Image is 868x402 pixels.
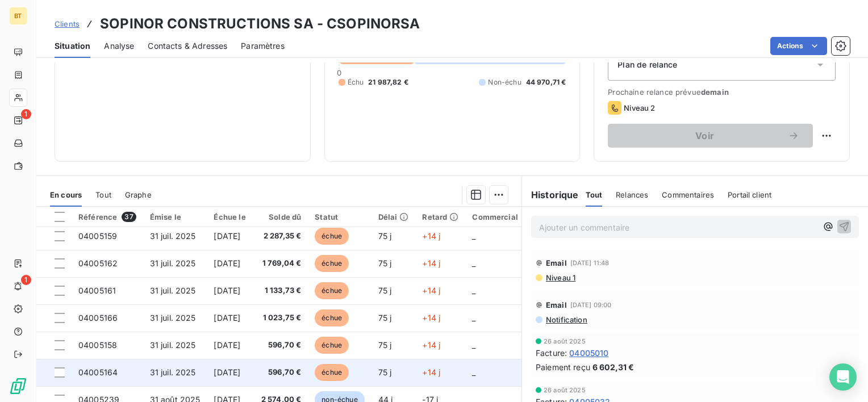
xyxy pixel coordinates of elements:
[315,309,349,326] span: échue
[315,337,349,354] span: échue
[378,212,409,221] div: Délai
[472,340,475,350] span: _
[21,109,31,119] span: 1
[122,212,136,222] span: 37
[526,77,566,87] span: 44 970,71 €
[214,258,240,268] span: [DATE]
[608,87,836,97] span: Prochaine relance prévue
[260,212,302,221] div: Solde dû
[608,124,813,148] button: Voir
[546,258,567,267] span: Email
[624,103,655,112] span: Niveau 2
[422,313,440,323] span: +14 j
[570,259,610,266] span: [DATE] 11:48
[315,255,349,272] span: échue
[260,340,302,351] span: 596,70 €
[148,40,227,52] span: Contacts & Adresses
[315,228,349,245] span: échue
[472,313,475,323] span: _
[592,361,635,373] span: 6 602,31 €
[378,313,392,323] span: 75 j
[150,258,196,268] span: 31 juil. 2025
[78,286,116,295] span: 04005161
[337,68,341,77] span: 0
[214,367,240,377] span: [DATE]
[260,231,302,242] span: 2 287,35 €
[21,275,31,285] span: 1
[150,340,196,350] span: 31 juil. 2025
[9,7,27,25] div: BT
[472,286,475,295] span: _
[150,231,196,241] span: 31 juil. 2025
[829,363,857,391] div: Open Intercom Messenger
[770,37,827,55] button: Actions
[260,312,302,324] span: 1 023,75 €
[55,19,80,28] span: Clients
[422,231,440,241] span: +14 j
[522,188,579,202] h6: Historique
[78,231,117,241] span: 04005159
[315,212,364,221] div: Statut
[150,212,201,221] div: Émise le
[422,367,440,377] span: +14 j
[472,367,475,377] span: _
[368,77,408,87] span: 21 987,82 €
[78,340,117,350] span: 04005158
[545,273,575,282] span: Niveau 1
[78,258,118,268] span: 04005162
[546,300,567,309] span: Email
[260,285,302,296] span: 1 133,73 €
[214,212,245,221] div: Échue le
[104,40,134,52] span: Analyse
[378,286,392,295] span: 75 j
[662,190,714,199] span: Commentaires
[315,364,349,381] span: échue
[315,282,349,299] span: échue
[586,190,603,199] span: Tout
[100,14,420,34] h3: SOPINOR CONSTRUCTIONS SA - CSOPINORSA
[95,190,111,199] span: Tout
[78,313,118,323] span: 04005166
[125,190,152,199] span: Graphe
[701,87,729,97] span: demain
[78,367,118,377] span: 04005164
[472,258,475,268] span: _
[570,301,612,308] span: [DATE] 09:00
[422,286,440,295] span: +14 j
[55,18,80,30] a: Clients
[544,338,586,345] span: 26 août 2025
[472,231,475,241] span: _
[214,231,240,241] span: [DATE]
[378,231,392,241] span: 75 j
[569,347,608,359] span: 04005010
[150,286,196,295] span: 31 juil. 2025
[617,59,677,70] span: Plan de relance
[9,377,27,395] img: Logo LeanPay
[55,40,90,52] span: Situation
[214,313,240,323] span: [DATE]
[348,77,364,87] span: Échu
[422,212,458,221] div: Retard
[621,131,788,140] span: Voir
[616,190,648,199] span: Relances
[378,258,392,268] span: 75 j
[50,190,82,199] span: En cours
[214,340,240,350] span: [DATE]
[241,40,285,52] span: Paramètres
[536,347,567,359] span: Facture :
[260,367,302,378] span: 596,70 €
[544,387,586,393] span: 26 août 2025
[378,340,392,350] span: 75 j
[422,340,440,350] span: +14 j
[260,258,302,269] span: 1 769,04 €
[150,367,196,377] span: 31 juil. 2025
[78,212,136,222] div: Référence
[488,77,521,87] span: Non-échu
[378,367,392,377] span: 75 j
[214,286,240,295] span: [DATE]
[150,313,196,323] span: 31 juil. 2025
[422,258,440,268] span: +14 j
[728,190,771,199] span: Portail client
[472,212,518,221] div: Commercial
[536,361,590,373] span: Paiement reçu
